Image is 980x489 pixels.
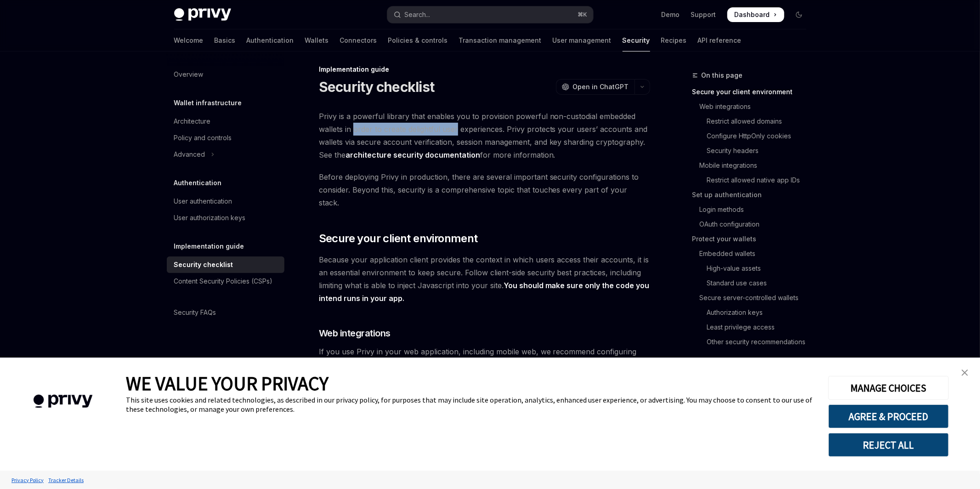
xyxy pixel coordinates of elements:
a: Demo [662,10,680,19]
span: Dashboard [735,10,770,19]
a: Policies & controls [388,29,448,51]
a: Wallets [305,29,329,51]
a: User management [553,29,612,51]
div: Policy and controls [174,132,232,143]
a: Overview [167,66,284,83]
button: REJECT ALL [828,433,949,457]
a: User authentication [167,193,284,210]
div: Security FAQs [174,307,216,318]
a: Mobile integrations [692,158,814,173]
button: Open search [387,6,593,23]
h1: Security checklist [319,79,435,95]
div: Advanced [174,149,205,160]
a: Security FAQs [167,304,284,321]
div: Overview [174,69,204,80]
a: Policy and controls [167,130,284,146]
a: OAuth configuration [692,217,814,232]
a: Other security recommendations [692,335,814,349]
div: This site uses cookies and related technologies, as described in our privacy policy, for purposes... [126,395,815,414]
a: Embedded wallets [692,246,814,261]
button: Toggle dark mode [792,7,806,22]
a: Support [691,10,716,19]
div: User authentication [174,196,232,207]
a: Secure your client environment [692,85,814,99]
h5: Authentication [174,177,222,188]
a: close banner [956,364,974,382]
span: Privy is a powerful library that enables you to provision powerful non-custodial embedded wallets... [319,110,650,161]
a: Privacy Policy [9,472,46,488]
a: Basics [215,29,236,51]
div: Implementation guide [319,65,650,74]
span: Secure your client environment [319,231,478,246]
a: Dashboard [727,7,784,22]
h5: Wallet infrastructure [174,97,242,108]
div: Content Security Policies (CSPs) [174,276,273,287]
span: On this page [702,70,743,81]
a: Architecture [167,113,284,130]
span: Web integrations [319,327,391,340]
a: Web integrations [692,99,814,114]
a: Security [623,29,650,51]
a: User authorization keys [167,210,284,226]
a: Content Security Policies (CSPs) [167,273,284,290]
a: Protect your wallets [692,232,814,246]
span: Open in ChatGPT [573,82,629,91]
button: MANAGE CHOICES [828,376,949,400]
a: Restrict allowed native app IDs [692,173,814,188]
a: Authentication [247,29,294,51]
a: Login methods [692,202,814,217]
a: Secure server-controlled wallets [692,290,814,305]
a: architecture security documentation [346,150,480,160]
a: API reference [698,29,742,51]
button: AGREE & PROCEED [828,404,949,428]
a: Security checklist [167,256,284,273]
a: Tracker Details [46,472,86,488]
h5: Implementation guide [174,241,244,252]
a: High-value assets [692,261,814,276]
div: User authorization keys [174,212,246,223]
a: Set up authentication [692,188,814,202]
div: Search... [405,9,431,20]
img: dark logo [174,8,231,21]
span: Because your application client provides the context in which users access their accounts, it is ... [319,253,650,305]
img: close banner [962,370,968,376]
a: Recipes [661,29,687,51]
a: Connectors [340,29,377,51]
div: Security checklist [174,259,233,270]
a: Restrict allowed domains [692,114,814,129]
a: Configure HttpOnly cookies [692,129,814,143]
span: ⌘ K [578,11,588,18]
a: Security headers [692,143,814,158]
span: WE VALUE YOUR PRIVACY [126,371,329,395]
a: Standard use cases [692,276,814,290]
a: Welcome [174,29,204,51]
button: Toggle Advanced section [167,146,284,163]
span: Before deploying Privy in production, there are several important security configurations to cons... [319,171,650,209]
a: Authorization keys [692,305,814,320]
span: If you use Privy in your web application, including mobile web, we recommend configuring the foll... [319,345,650,371]
button: Open in ChatGPT [556,79,634,95]
div: Architecture [174,116,211,127]
a: Transaction management [459,29,542,51]
a: Least privilege access [692,320,814,335]
img: company logo [14,381,112,421]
